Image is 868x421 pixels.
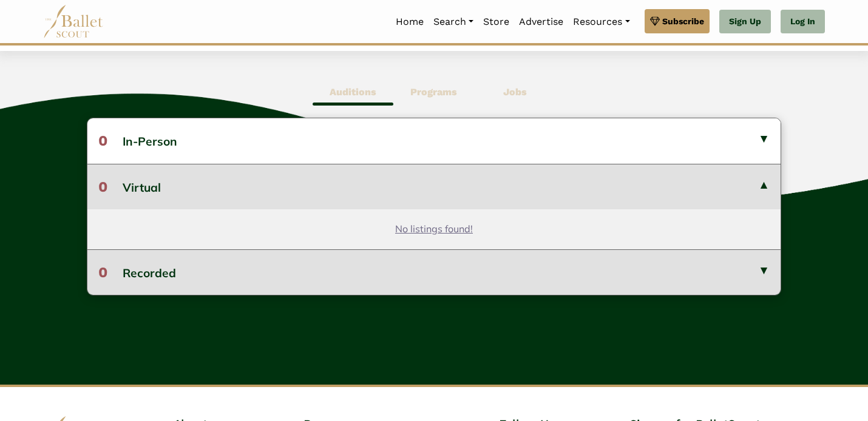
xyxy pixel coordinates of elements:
[87,249,781,295] button: 0Recorded
[391,9,429,35] a: Home
[98,178,107,195] span: 0
[98,132,107,149] span: 0
[781,10,825,34] a: Log In
[719,10,771,34] a: Sign Up
[478,9,514,35] a: Store
[662,15,704,28] span: Subscribe
[503,86,527,98] b: Jobs
[98,264,107,281] span: 0
[650,15,660,28] img: gem.svg
[87,164,781,209] button: 0Virtual
[395,223,473,235] u: No listings found!
[410,86,457,98] b: Programs
[645,9,710,33] a: Subscribe
[429,9,478,35] a: Search
[330,86,376,98] b: Auditions
[568,9,634,35] a: Resources
[87,118,781,163] button: 0In-Person
[514,9,568,35] a: Advertise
